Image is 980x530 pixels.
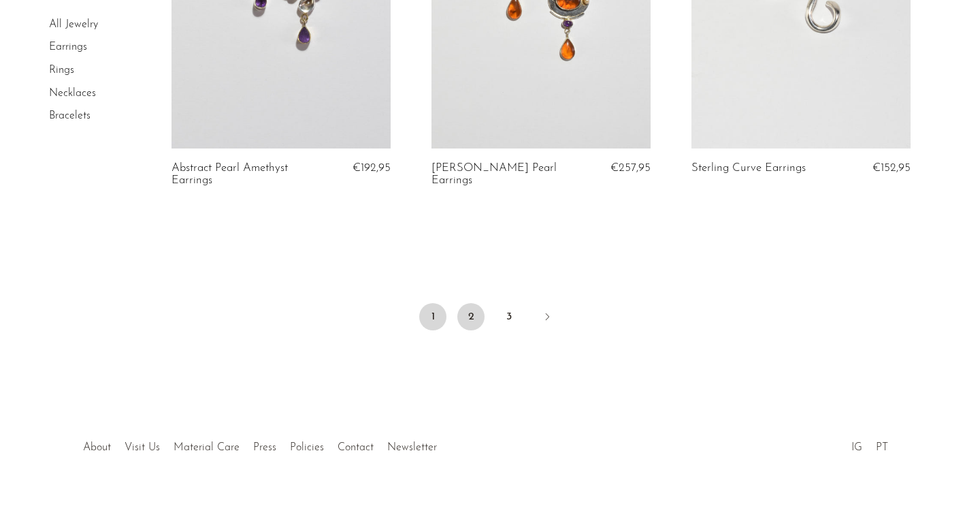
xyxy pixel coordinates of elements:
span: €152,95 [872,162,911,174]
a: Sterling Curve Earrings [691,162,806,174]
a: Contact [338,442,374,453]
a: 2 [457,303,485,330]
a: Visit Us [125,442,160,453]
a: IG [851,442,862,453]
a: 3 [495,303,523,330]
a: Abstract Pearl Amethyst Earrings [171,162,316,187]
ul: Quick links [76,431,444,457]
a: Rings [49,65,74,76]
a: Necklaces [49,88,96,99]
span: €192,95 [353,162,391,174]
a: PT [876,442,888,453]
a: Press [253,442,276,453]
a: About [83,442,111,453]
a: Earrings [49,42,87,53]
span: 1 [419,303,446,330]
a: Bracelets [49,110,91,121]
a: All Jewelry [49,19,98,30]
ul: Social Medias [845,431,895,457]
a: Next [534,303,561,333]
span: €257,95 [610,162,651,174]
a: [PERSON_NAME] Pearl Earrings [431,162,576,187]
a: Policies [290,442,324,453]
a: Material Care [174,442,240,453]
